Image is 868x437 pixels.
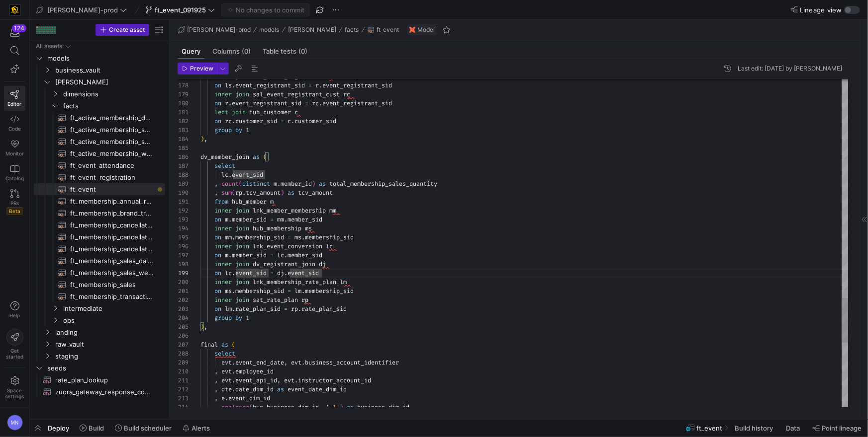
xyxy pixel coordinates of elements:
span: rate_plan_sid [301,305,347,313]
span: models [260,26,280,33]
div: 192 [178,206,189,215]
span: . [232,81,235,89]
span: facts [63,100,164,112]
div: 178 [178,81,189,90]
span: Help [8,312,21,318]
button: Build history [730,420,779,437]
div: 189 [178,179,189,188]
span: membership_sid [305,233,354,241]
span: ft_event​​​​​​​​​​ [70,184,154,195]
span: join [235,260,249,268]
span: ( [239,180,242,188]
span: ( [232,189,235,197]
span: . [301,233,305,241]
span: Beta [6,207,23,215]
span: = [270,216,274,223]
span: Build history [735,424,773,432]
span: Alerts [192,424,210,432]
div: Press SPACE to select this row. [34,231,165,243]
div: 203 [178,304,189,313]
div: 204 [178,313,189,322]
span: ft_event_091925 [155,6,206,14]
span: sum [221,189,232,197]
span: = [308,81,312,89]
button: Getstarted [4,325,25,364]
div: 179 [178,90,189,99]
span: sal_event_registrant_cust [253,90,340,98]
span: rate_plan_lookup​​​​​​ [55,374,154,386]
span: zuora_gateway_response_codes​​​​​​ [55,386,154,398]
span: . [284,269,288,277]
div: Press SPACE to select this row. [34,52,165,64]
div: 201 [178,287,189,295]
div: Press SPACE to select this row. [34,40,165,52]
span: membership_sid [235,287,284,295]
span: . [228,216,232,223]
span: raw_vault [55,339,164,350]
span: on [214,117,221,125]
span: membership_sid [305,287,354,295]
span: Point lineage [822,424,862,432]
div: Press SPACE to select this row. [34,112,165,124]
div: 185 [178,144,189,152]
span: . [228,171,232,179]
span: Space settings [5,387,24,399]
span: [PERSON_NAME] [288,26,336,33]
span: staging [55,351,164,362]
span: member_id [281,180,312,188]
span: = [270,269,274,277]
div: Press SPACE to select this row. [34,255,165,267]
div: Press SPACE to select this row. [34,302,165,314]
span: join [232,108,246,116]
button: Data [781,420,806,437]
span: tcv_amount [298,189,333,197]
span: Catalog [5,175,24,181]
span: m [225,251,228,259]
div: Press SPACE to select this row. [34,147,165,159]
span: c [288,117,291,125]
button: Help [4,297,25,323]
div: Press SPACE to select this row. [34,76,165,88]
span: ft_membership_sales_daily_forecast​​​​​​​​​​ [70,255,154,267]
span: ) [312,180,315,188]
div: 186 [178,152,189,161]
span: group [214,314,232,322]
a: Spacesettings [4,372,25,404]
button: [PERSON_NAME]-prod [176,24,253,36]
span: Code [8,126,21,132]
span: member_sid [288,216,322,223]
span: select [214,162,235,170]
span: rp [235,189,242,197]
span: inner [214,260,232,268]
span: Data [786,424,800,432]
span: . [301,287,305,295]
span: ms [294,233,301,241]
span: as [288,189,294,197]
button: Create asset [96,24,149,36]
span: lnk_member_membership [253,207,326,215]
span: (0) [298,48,307,55]
span: . [284,251,288,259]
span: hub_membership [253,224,301,232]
span: ft_event_registration​​​​​​​​​​ [70,172,154,183]
div: 193 [178,215,189,224]
span: ft_membership_cancellations_weekly_forecast​​​​​​​​​​ [70,231,154,243]
span: Table tests [263,48,307,55]
div: All assets [36,43,62,50]
span: count [221,180,239,188]
div: 183 [178,126,189,135]
span: inner [214,207,232,215]
div: 195 [178,233,189,242]
span: event_sid [235,269,267,277]
a: ft_active_membership_weekly_forecast​​​​​​​​​​ [34,147,165,159]
a: ft_membership_sales​​​​​​​​​​ [34,279,165,291]
span: rc [312,99,319,107]
button: [PERSON_NAME] [286,24,339,36]
span: . [319,81,322,89]
button: 124 [4,24,25,42]
span: ft_event_attendance​​​​​​​​​​ [70,160,154,171]
span: rate_plan_sid [235,305,281,313]
span: Model [417,26,435,33]
div: 184 [178,135,189,144]
div: Press SPACE to select this row. [34,291,165,302]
